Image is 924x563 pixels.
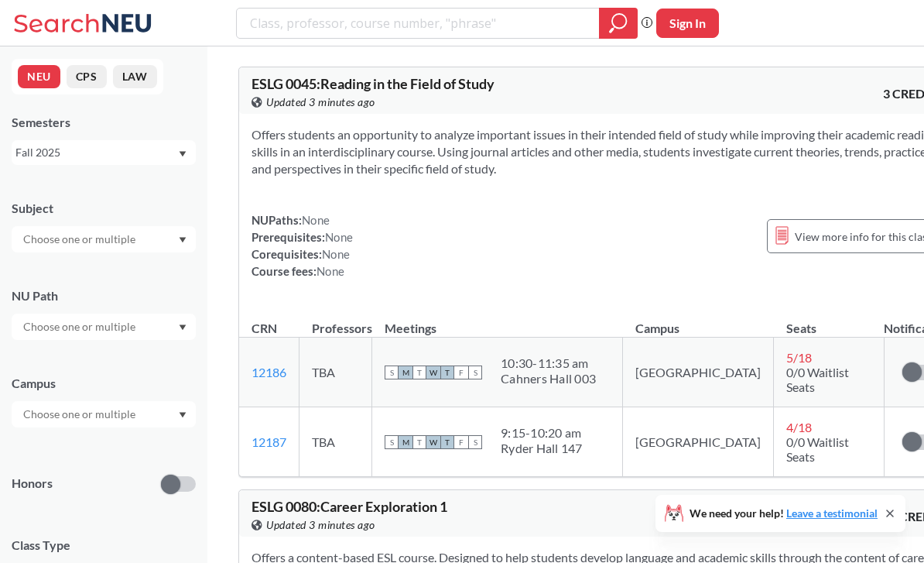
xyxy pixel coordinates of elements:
span: None [322,247,350,261]
div: 10:30 - 11:35 am [501,355,596,371]
span: T [440,366,454,379]
div: NUPaths: Prerequisites: Corequisites: Course fees: [252,211,353,280]
span: W [426,435,440,449]
input: Choose one or multiple [15,318,145,336]
button: Sign In [656,9,719,38]
span: M [399,366,412,379]
span: F [454,366,468,379]
span: S [468,366,482,379]
td: [GEOGRAPHIC_DATA] [623,407,774,477]
span: T [440,435,454,449]
svg: Dropdown arrow [179,151,187,157]
span: None [302,213,330,227]
div: Ryder Hall 147 [501,441,583,456]
span: 5 / 18 [786,350,812,365]
td: TBA [299,407,372,477]
button: NEU [18,65,60,88]
span: F [454,435,468,449]
span: Class Type [12,537,196,554]
button: CPS [67,65,107,88]
input: Choose one or multiple [15,230,145,249]
span: ESLG 0080 : Career Exploration 1 [252,498,447,515]
a: 12186 [252,365,286,379]
svg: Dropdown arrow [179,412,187,418]
th: Professors [299,304,372,338]
th: Seats [774,304,885,338]
div: NU Path [12,287,196,304]
div: Dropdown arrow [12,226,196,252]
span: S [385,366,399,379]
a: 12187 [252,434,286,449]
svg: Dropdown arrow [179,237,187,243]
svg: Dropdown arrow [179,324,187,331]
span: Updated 3 minutes ago [266,94,375,111]
th: Meetings [372,304,623,338]
span: S [385,435,399,449]
div: Campus [12,375,196,392]
span: T [412,435,426,449]
a: Leave a testimonial [786,506,878,520]
span: ESLG 0045 : Reading in the Field of Study [252,75,495,92]
td: TBA [299,338,372,407]
div: Subject [12,200,196,217]
span: 0/0 Waitlist Seats [786,434,849,464]
div: 9:15 - 10:20 am [501,425,583,441]
span: 0/0 Waitlist Seats [786,365,849,394]
span: Updated 3 minutes ago [266,517,375,534]
div: Dropdown arrow [12,401,196,427]
span: S [468,435,482,449]
p: Honors [12,475,53,493]
button: LAW [113,65,157,88]
input: Class, professor, course number, "phrase" [248,10,588,36]
span: None [325,230,353,244]
span: We need your help! [690,508,878,519]
span: W [426,366,440,379]
input: Choose one or multiple [15,405,145,424]
div: Cahners Hall 003 [501,371,596,386]
div: magnifying glass [599,8,638,39]
td: [GEOGRAPHIC_DATA] [623,338,774,407]
div: CRN [252,320,277,337]
span: T [412,366,426,379]
th: Campus [623,304,774,338]
span: M [399,435,412,449]
span: None [317,264,344,278]
svg: magnifying glass [609,12,628,34]
div: Semesters [12,114,196,131]
div: Dropdown arrow [12,314,196,340]
span: 4 / 18 [786,420,812,434]
div: Fall 2025 [15,144,177,161]
div: Fall 2025Dropdown arrow [12,140,196,165]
